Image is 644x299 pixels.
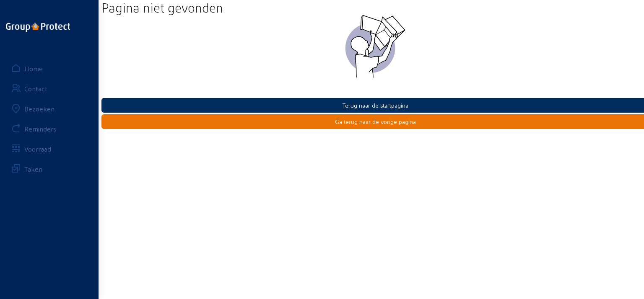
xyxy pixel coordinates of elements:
[5,78,93,98] a: Contact
[24,105,55,113] div: Bezoeken
[5,58,93,78] a: Home
[24,145,51,153] div: Voorraad
[6,23,70,32] img: logo-oneline.png
[5,159,93,179] a: Taken
[24,64,43,72] div: Home
[5,119,93,139] a: Reminders
[24,165,42,173] div: Taken
[24,125,56,133] div: Reminders
[5,139,93,159] a: Voorraad
[24,85,47,93] div: Contact
[5,98,93,119] a: Bezoeken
